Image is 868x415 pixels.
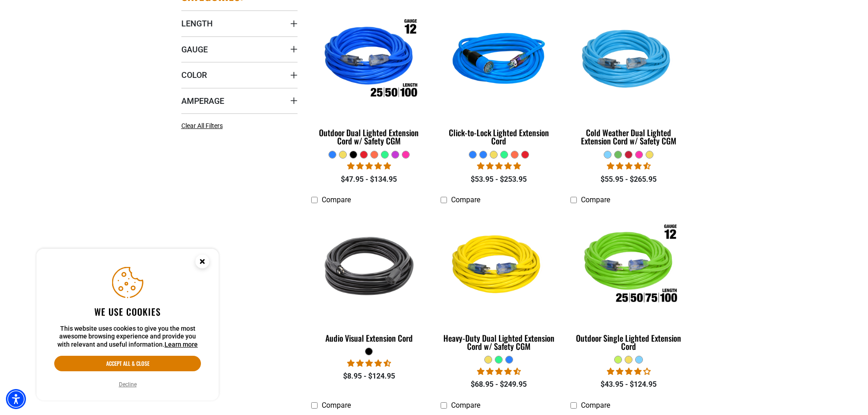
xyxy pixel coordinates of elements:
[441,334,557,350] div: Heavy-Duty Dual Lighted Extension Cord w/ Safety CGM
[6,389,26,409] div: Accessibility Menu
[347,359,391,368] span: 4.70 stars
[311,209,427,348] a: black Audio Visual Extension Cord
[477,162,521,170] span: 4.87 stars
[181,96,224,106] span: Amperage
[181,44,208,55] span: Gauge
[164,341,198,348] a: This website uses cookies to give you the most awesome browsing experience and provide you with r...
[311,174,427,185] div: $47.95 - $134.95
[36,249,219,401] aside: Cookie Consent
[571,213,686,318] img: Outdoor Single Lighted Extension Cord
[570,379,687,390] div: $43.95 - $124.95
[570,174,687,185] div: $55.95 - $265.95
[311,371,427,382] div: $8.95 - $124.95
[570,4,687,150] a: Light Blue Cold Weather Dual Lighted Extension Cord w/ Safety CGM
[181,18,213,29] span: Length
[441,209,557,356] a: yellow Heavy-Duty Dual Lighted Extension Cord w/ Safety CGM
[451,401,480,410] span: Compare
[442,213,556,318] img: yellow
[451,195,480,204] span: Compare
[570,334,687,350] div: Outdoor Single Lighted Extension Cord
[181,122,223,129] span: Clear All Filters
[607,367,651,376] span: 4.00 stars
[570,128,687,145] div: Cold Weather Dual Lighted Extension Cord w/ Safety CGM
[181,121,226,131] a: Clear All Filters
[441,4,557,150] a: blue Click-to-Lock Lighted Extension Cord
[311,128,427,145] div: Outdoor Dual Lighted Extension Cord w/ Safety CGM
[311,334,427,342] div: Audio Visual Extension Cord
[116,380,139,389] button: Decline
[441,174,557,185] div: $53.95 - $253.95
[186,249,219,277] button: Close this option
[311,4,427,150] a: Outdoor Dual Lighted Extension Cord w/ Safety CGM Outdoor Dual Lighted Extension Cord w/ Safety CGM
[181,70,207,80] span: Color
[441,379,557,390] div: $68.95 - $249.95
[54,356,201,371] button: Accept all & close
[571,8,686,113] img: Light Blue
[607,162,651,170] span: 4.62 stars
[581,195,610,204] span: Compare
[181,88,298,113] summary: Amperage
[441,128,557,145] div: Click-to-Lock Lighted Extension Cord
[181,36,298,62] summary: Gauge
[54,325,201,349] p: This website uses cookies to give you the most awesome browsing experience and provide you with r...
[181,62,298,87] summary: Color
[570,209,687,356] a: Outdoor Single Lighted Extension Cord Outdoor Single Lighted Extension Cord
[322,401,351,410] span: Compare
[54,306,201,318] h2: We use cookies
[322,195,351,204] span: Compare
[581,401,610,410] span: Compare
[181,10,298,36] summary: Length
[312,213,426,318] img: black
[477,367,521,376] span: 4.64 stars
[347,162,391,170] span: 4.81 stars
[312,8,426,113] img: Outdoor Dual Lighted Extension Cord w/ Safety CGM
[442,8,556,113] img: blue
